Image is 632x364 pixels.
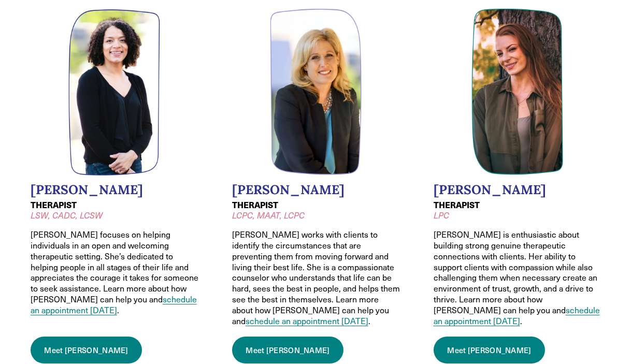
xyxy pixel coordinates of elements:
a: schedule an appointment [DATE] [434,304,600,326]
img: Headshot of Lauren Mason, LSW, CADC, LCSW. Lauren is a therapist at Ivy Lane Counseling. [68,8,161,176]
strong: THERAPIST [31,199,77,211]
h2: [PERSON_NAME] [434,182,602,198]
strong: THERAPIST [232,199,278,211]
a: Meet [PERSON_NAME] [434,337,545,363]
em: LCPC, MAAT, LCPC [232,210,305,221]
em: LPC [434,210,449,221]
strong: THERAPIST [434,199,480,211]
p: [PERSON_NAME] focuses on helping individuals in an open and welcoming therapeutic setting. She’s ... [31,229,199,315]
img: Headshot of Caroline Egbers, LCPC [270,8,363,176]
a: schedule an appointment [DATE] [246,315,368,326]
img: Headshot of Hannah Anderson [471,8,564,176]
em: LSW, CADC, LCSW [31,210,103,221]
p: [PERSON_NAME] works with clients to identify the circumstances that are preventing them from movi... [232,229,400,326]
p: [PERSON_NAME] is enthusiastic about building strong genuine therapeutic connections with clients.... [434,229,602,326]
a: Meet [PERSON_NAME] [31,337,142,363]
h2: [PERSON_NAME] [31,182,199,198]
a: schedule an appointment [DATE] [31,294,197,315]
h2: [PERSON_NAME] [232,182,400,198]
a: Meet [PERSON_NAME] [232,337,344,363]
